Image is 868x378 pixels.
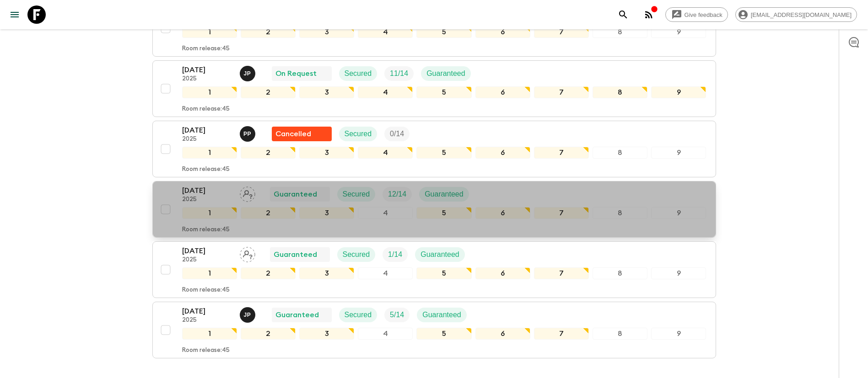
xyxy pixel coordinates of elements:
[152,241,716,298] button: [DATE]2025Assign pack leaderGuaranteedSecuredTrip FillGuaranteed123456789Room release:45
[240,310,257,317] span: Joseph Pimentel
[383,247,408,262] div: Trip Fill
[240,66,257,81] button: JP
[299,86,354,98] div: 3
[651,207,706,219] div: 9
[651,26,706,38] div: 9
[383,187,412,202] div: Trip Fill
[182,147,237,159] div: 1
[241,26,296,38] div: 2
[182,185,232,196] p: [DATE]
[240,126,257,142] button: PP
[244,70,251,77] p: J P
[651,267,706,279] div: 9
[299,328,354,340] div: 3
[426,68,465,79] p: Guaranteed
[358,86,413,98] div: 4
[614,5,632,24] button: search adventures
[152,302,716,358] button: [DATE]2025Joseph PimentelGuaranteedSecuredTrip FillGuaranteed123456789Room release:45
[425,189,464,200] p: Guaranteed
[299,26,354,38] div: 3
[182,136,232,143] p: 2025
[240,129,257,136] span: Pabel Perez
[182,26,237,38] div: 1
[182,64,232,75] p: [DATE]
[339,66,377,81] div: Secured
[422,309,461,320] p: Guaranteed
[534,207,589,219] div: 7
[475,147,530,159] div: 6
[182,166,230,173] p: Room release: 45
[152,181,716,238] button: [DATE]2025Assign pack leaderGuaranteedSecuredTrip FillGuaranteed123456789Room release:45
[358,328,413,340] div: 4
[299,147,354,159] div: 3
[384,308,410,322] div: Trip Fill
[416,267,471,279] div: 5
[182,245,232,256] p: [DATE]
[388,189,406,200] p: 12 / 14
[665,7,728,22] a: Give feedback
[534,267,589,279] div: 7
[240,189,255,197] span: Assign pack leader
[339,127,377,141] div: Secured
[241,86,296,98] div: 2
[182,317,232,324] p: 2025
[475,207,530,219] div: 6
[182,207,237,219] div: 1
[651,328,706,340] div: 9
[390,309,404,320] p: 5 / 14
[240,69,257,76] span: Joseph Pimentel
[534,86,589,98] div: 7
[416,147,471,159] div: 5
[416,26,471,38] div: 5
[240,307,257,323] button: JP
[358,267,413,279] div: 4
[243,130,251,138] p: P P
[421,249,459,260] p: Guaranteed
[182,45,230,53] p: Room release: 45
[275,309,319,320] p: Guaranteed
[593,328,647,340] div: 8
[343,189,370,200] p: Secured
[475,26,530,38] div: 6
[416,86,471,98] div: 5
[182,196,232,203] p: 2025
[534,26,589,38] div: 7
[182,125,232,136] p: [DATE]
[241,147,296,159] div: 2
[651,147,706,159] div: 9
[416,207,471,219] div: 5
[345,68,372,79] p: Secured
[358,147,413,159] div: 4
[390,128,404,139] p: 0 / 14
[416,328,471,340] div: 5
[274,249,317,260] p: Guaranteed
[345,128,372,139] p: Secured
[343,249,370,260] p: Secured
[182,256,232,264] p: 2025
[299,267,354,279] div: 3
[299,207,354,219] div: 3
[244,311,251,319] p: J P
[182,267,237,279] div: 1
[182,75,232,83] p: 2025
[534,328,589,340] div: 7
[735,7,857,22] div: [EMAIL_ADDRESS][DOMAIN_NAME]
[593,207,647,219] div: 8
[358,26,413,38] div: 4
[593,26,647,38] div: 8
[593,147,647,159] div: 8
[182,347,230,354] p: Room release: 45
[337,187,376,202] div: Secured
[384,127,410,141] div: Trip Fill
[182,306,232,317] p: [DATE]
[241,207,296,219] div: 2
[182,86,237,98] div: 1
[274,189,317,200] p: Guaranteed
[390,68,408,79] p: 11 / 14
[475,86,530,98] div: 6
[746,11,857,18] span: [EMAIL_ADDRESS][DOMAIN_NAME]
[152,121,716,177] button: [DATE]2025Pabel PerezFlash Pack cancellationSecuredTrip Fill123456789Room release:45
[388,249,402,260] p: 1 / 14
[475,267,530,279] div: 6
[241,328,296,340] div: 2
